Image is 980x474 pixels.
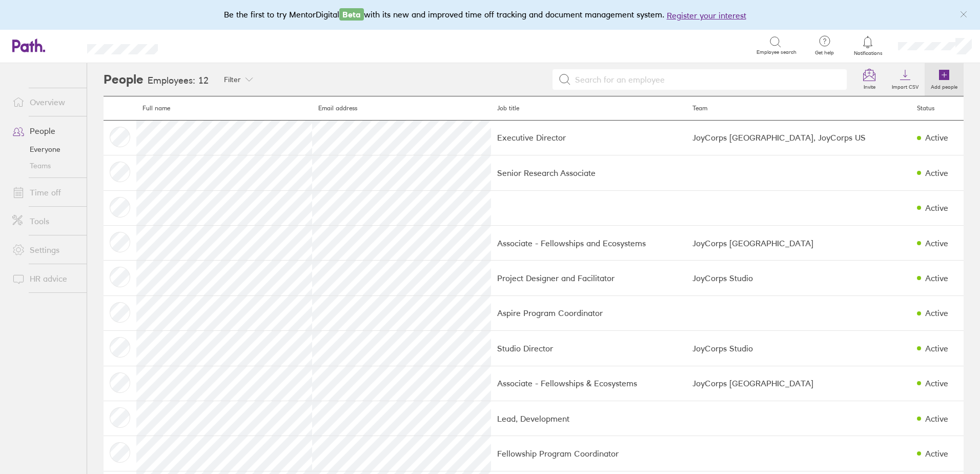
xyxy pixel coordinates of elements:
label: Invite [857,81,882,90]
td: Executive Director [491,120,686,155]
a: Import CSV [886,63,925,96]
h3: Employees: 12 [148,75,209,86]
div: Active [925,239,948,248]
th: Email address [312,96,491,121]
td: Studio Director [491,331,686,366]
td: Aspire Program Coordinator [491,295,686,330]
a: HR advice [4,268,87,289]
a: Add people [925,63,964,96]
div: Active [925,344,948,353]
a: People [4,121,87,141]
td: Associate - Fellowships & Ecosystems [491,366,686,401]
th: Status [911,96,964,121]
label: Add people [925,81,964,90]
div: Active [925,168,948,177]
span: Employee search [757,49,797,55]
div: Search [186,41,212,50]
div: Active [925,203,948,212]
a: Teams [4,157,87,174]
h2: People [104,63,144,96]
td: Fellowship Program Coordinator [491,436,686,471]
div: Active [925,133,948,142]
td: Project Designer and Facilitator [491,261,686,295]
td: JoyCorps [GEOGRAPHIC_DATA], JoyCorps US [686,120,911,155]
a: Invite [853,63,886,96]
div: Active [925,449,948,458]
span: Get help [808,50,841,56]
td: JoyCorps Studio [686,261,911,295]
td: JoyCorps [GEOGRAPHIC_DATA] [686,366,911,401]
input: Search for an employee [571,70,841,89]
div: Active [925,379,948,388]
label: Import CSV [886,81,925,90]
a: Notifications [851,35,885,56]
td: Lead, Development [491,401,686,436]
a: Tools [4,211,87,231]
td: Senior Research Associate [491,155,686,190]
span: Beta [339,8,364,21]
a: Everyone [4,141,87,157]
button: Register your interest [667,9,746,22]
div: Be the first to try MentorDigital with its new and improved time off tracking and document manage... [224,8,757,22]
div: Active [925,414,948,423]
th: Full name [136,96,312,121]
div: Active [925,273,948,283]
a: Overview [4,92,87,112]
a: Time off [4,182,87,203]
div: Active [925,308,948,318]
a: Settings [4,240,87,260]
td: JoyCorps Studio [686,331,911,366]
td: Associate - Fellowships and Ecosystems [491,226,686,261]
span: Notifications [851,50,885,56]
td: JoyCorps [GEOGRAPHIC_DATA] [686,226,911,261]
span: Filter [224,75,241,84]
th: Job title [491,96,686,121]
th: Team [686,96,911,121]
